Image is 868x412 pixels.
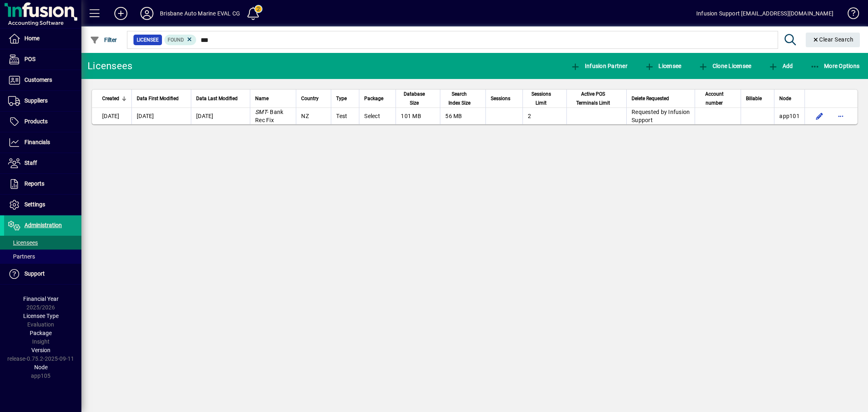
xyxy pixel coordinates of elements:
span: Licensee [645,63,682,69]
button: Infusion Partner [568,59,630,73]
a: Home [4,28,81,49]
span: Licensee [137,36,159,44]
span: Partners [8,253,35,260]
span: - Bank Rec Fix [255,109,283,123]
div: Country [301,94,326,103]
a: Suppliers [4,91,81,111]
a: POS [4,49,81,70]
div: Sessions [491,94,518,103]
span: Infusion Partner [571,63,627,69]
td: Test [331,108,359,124]
span: Sessions Limit [528,90,554,107]
span: app101.prod.infusionbusinesssoftware.com [779,113,800,119]
span: Customers [24,77,52,83]
span: Clone Licensee [698,63,751,69]
span: Licensees [8,239,38,246]
span: Staff [24,160,37,166]
div: Search Index Size [445,90,481,107]
span: Search Index Size [445,90,473,107]
td: 2 [523,108,566,124]
span: Node [34,364,48,370]
span: Home [24,35,39,42]
span: Add [768,63,793,69]
a: Partners [4,250,81,263]
a: Customers [4,70,81,90]
button: Licensee [643,59,684,73]
span: Financial Year [23,296,59,302]
span: Settings [24,201,45,208]
span: Sessions [491,94,510,103]
div: Delete Requested [632,94,690,103]
div: Created [102,94,127,103]
span: Node [779,94,791,103]
div: Data Last Modified [196,94,245,103]
button: Profile [134,6,160,21]
span: Account number [700,90,728,107]
span: Administration [24,222,62,228]
button: More options [834,110,847,123]
div: Node [779,94,800,103]
a: Knowledge Base [842,2,858,28]
span: Filter [90,37,117,43]
span: Country [301,94,319,103]
button: Edit [813,110,826,123]
div: Sessions Limit [528,90,562,107]
a: Support [4,264,81,284]
div: Data First Modified [137,94,186,103]
button: Add [766,59,795,73]
span: Licensee Type [23,313,59,319]
td: 101 MB [396,108,440,124]
a: Settings [4,195,81,215]
span: Data Last Modified [196,94,238,103]
span: Financials [24,139,50,145]
td: [DATE] [191,108,250,124]
span: Database Size [401,90,428,107]
div: Infusion Support [EMAIL_ADDRESS][DOMAIN_NAME] [696,7,833,20]
div: Active POS Terminals Limit [572,90,621,107]
div: Name [255,94,291,103]
a: Products [4,112,81,132]
span: Active POS Terminals Limit [572,90,614,107]
mat-chip: Found Status: Found [164,35,197,45]
a: Staff [4,153,81,173]
div: Type [336,94,354,103]
span: Version [31,347,50,353]
div: Account number [700,90,736,107]
span: Suppliers [24,97,48,104]
td: [DATE] [92,108,131,124]
em: SMT [255,109,267,115]
span: Products [24,118,48,125]
button: More Options [808,59,862,73]
span: Name [255,94,269,103]
span: Clear Search [812,36,854,43]
a: Financials [4,132,81,153]
td: Select [359,108,396,124]
div: Brisbane Auto Marine EVAL CG [160,7,240,20]
span: Package [364,94,383,103]
td: [DATE] [131,108,191,124]
span: Reports [24,180,44,187]
a: Reports [4,174,81,194]
span: Package [30,330,52,336]
div: Licensees [87,59,132,72]
span: More Options [810,63,860,69]
div: Package [364,94,391,103]
span: Support [24,270,45,277]
td: 56 MB [440,108,485,124]
button: Add [108,6,134,21]
span: Data First Modified [137,94,179,103]
td: Requested by Infusion Support [626,108,695,124]
span: Billable [746,94,762,103]
span: Type [336,94,347,103]
div: Billable [746,94,769,103]
span: Created [102,94,119,103]
button: Clone Licensee [696,59,753,73]
div: Database Size [401,90,435,107]
span: Delete Requested [632,94,669,103]
span: Found [168,37,184,43]
button: Clear [806,33,860,47]
button: Filter [88,33,119,47]
span: POS [24,56,35,62]
a: Licensees [4,236,81,250]
td: NZ [296,108,331,124]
